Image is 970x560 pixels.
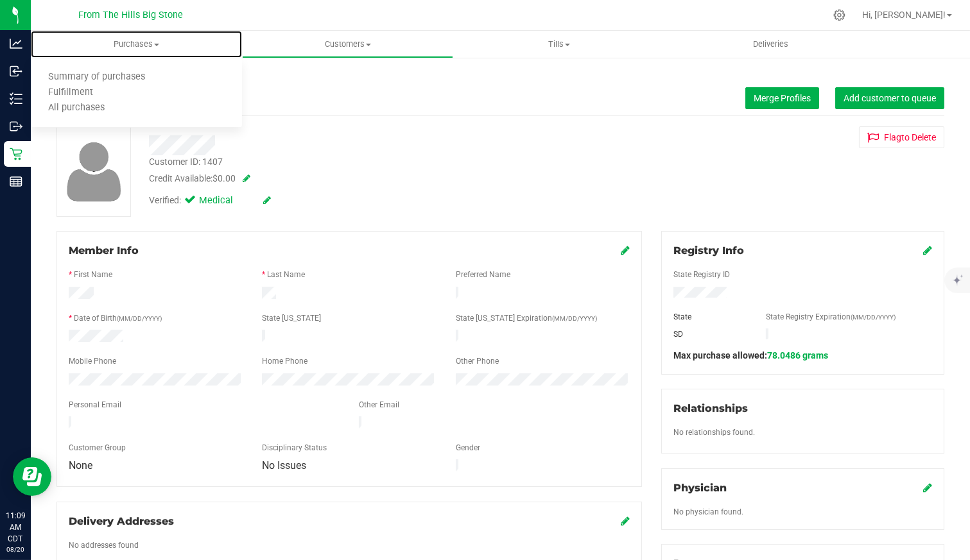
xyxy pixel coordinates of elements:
[453,31,664,58] a: Tills
[10,65,22,78] inline-svg: Inbound
[13,457,51,496] iframe: Resource center
[673,350,828,361] span: Max purchase allowed:
[664,328,756,340] div: SD
[212,173,236,183] span: $0.00
[10,92,22,105] inline-svg: Inventory
[31,72,162,83] span: Summary of purchases
[456,355,499,367] label: Other Phone
[31,38,242,50] span: Purchases
[454,38,664,50] span: Tills
[6,545,25,554] p: 08/20
[456,442,480,454] label: Gender
[673,269,730,280] label: State Registry ID
[831,9,847,21] div: Manage settings
[673,482,727,494] span: Physician
[69,539,139,551] label: No addresses found
[69,442,126,454] label: Customer Group
[31,103,122,114] span: All purchases
[69,399,121,411] label: Personal Email
[74,312,162,324] label: Date of Birth
[456,269,510,280] label: Preferred Name
[262,459,306,471] span: No Issues
[673,244,744,257] span: Registry Info
[851,314,896,321] span: (MM/DD/YYYY)
[754,93,811,103] span: Merge Profiles
[243,38,453,50] span: Customers
[149,172,584,185] div: Credit Available:
[767,350,828,361] span: 78.0486 grams
[10,120,22,133] inline-svg: Outbound
[74,269,112,280] label: First Name
[149,194,271,208] div: Verified:
[359,399,399,411] label: Other Email
[117,315,162,322] span: (MM/DD/YYYY)
[766,311,896,323] label: State Registry Expiration
[242,31,453,58] a: Customers
[69,244,139,257] span: Member Info
[552,315,597,322] span: (MM/DD/YYYY)
[673,427,755,438] label: No relationships found.
[673,402,748,414] span: Relationships
[665,31,876,58] a: Deliveries
[859,126,944,148] button: Flagto Delete
[456,312,597,324] label: State [US_STATE] Expiration
[10,175,22,188] inline-svg: Reports
[736,38,806,50] span: Deliveries
[6,510,25,545] p: 11:09 AM CDT
[79,10,184,21] span: From The Hills Big Stone
[69,355,116,367] label: Mobile Phone
[199,194,250,208] span: Medical
[664,311,756,323] div: State
[745,87,819,109] button: Merge Profiles
[844,93,936,103] span: Add customer to queue
[149,155,223,169] div: Customer ID: 1407
[69,459,92,471] span: None
[31,31,242,58] a: Purchases Summary of purchases Fulfillment All purchases
[673,507,743,516] span: No physician found.
[10,37,22,50] inline-svg: Analytics
[31,87,110,98] span: Fulfillment
[60,139,128,205] img: user-icon.png
[267,269,305,280] label: Last Name
[69,515,174,527] span: Delivery Addresses
[262,355,307,367] label: Home Phone
[835,87,944,109] button: Add customer to queue
[262,442,327,454] label: Disciplinary Status
[10,148,22,160] inline-svg: Retail
[262,312,321,324] label: State [US_STATE]
[862,10,946,20] span: Hi, [PERSON_NAME]!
